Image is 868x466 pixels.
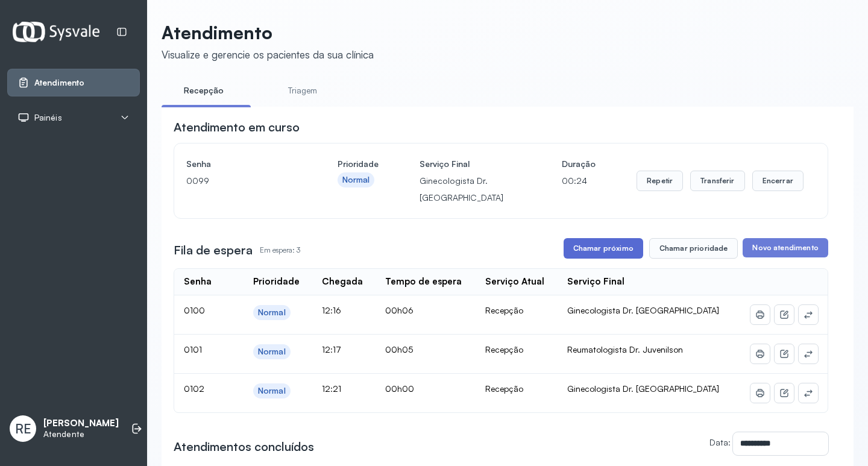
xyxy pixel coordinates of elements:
[174,438,314,455] h3: Atendimentos concluídos
[322,276,363,288] div: Chegada
[43,429,119,439] p: Atendente
[186,156,297,172] h4: Senha
[322,383,341,394] span: 12:21
[385,344,413,354] span: 00h05
[637,171,683,191] button: Repetir
[260,242,300,259] p: Em espera: 3
[385,276,462,288] div: Tempo de espera
[567,305,719,315] span: Ginecologista Dr. [GEOGRAPHIC_DATA]
[17,77,130,89] a: Atendimento
[709,437,731,447] label: Data:
[258,347,286,357] div: Normal
[562,172,596,189] p: 00:24
[184,344,202,354] span: 0101
[184,383,204,394] span: 0102
[162,81,246,101] a: Recepção
[567,276,624,288] div: Serviço Final
[485,383,548,394] div: Recepção
[385,305,414,315] span: 00h06
[564,238,643,259] button: Chamar próximo
[567,383,719,394] span: Ginecologista Dr. [GEOGRAPHIC_DATA]
[184,276,212,288] div: Senha
[690,171,745,191] button: Transferir
[420,156,521,172] h4: Serviço Final
[322,305,341,315] span: 12:16
[338,156,379,172] h4: Prioridade
[186,172,297,189] p: 0099
[13,22,99,42] img: Logotipo do estabelecimento
[342,175,370,185] div: Normal
[485,344,548,355] div: Recepção
[752,171,804,191] button: Encerrar
[420,172,521,206] p: Ginecologista Dr. [GEOGRAPHIC_DATA]
[34,113,62,123] span: Painéis
[43,418,119,429] p: [PERSON_NAME]
[322,344,341,354] span: 12:17
[34,78,84,88] span: Atendimento
[485,305,548,316] div: Recepção
[260,81,345,101] a: Triagem
[162,22,374,43] p: Atendimento
[174,242,253,259] h3: Fila de espera
[162,48,374,61] div: Visualize e gerencie os pacientes da sua clínica
[649,238,738,259] button: Chamar prioridade
[258,386,286,396] div: Normal
[174,119,300,136] h3: Atendimento em curso
[258,307,286,318] div: Normal
[253,276,300,288] div: Prioridade
[485,276,544,288] div: Serviço Atual
[562,156,596,172] h4: Duração
[385,383,414,394] span: 00h00
[567,344,683,354] span: Reumatologista Dr. Juvenilson
[743,238,828,257] button: Novo atendimento
[184,305,205,315] span: 0100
